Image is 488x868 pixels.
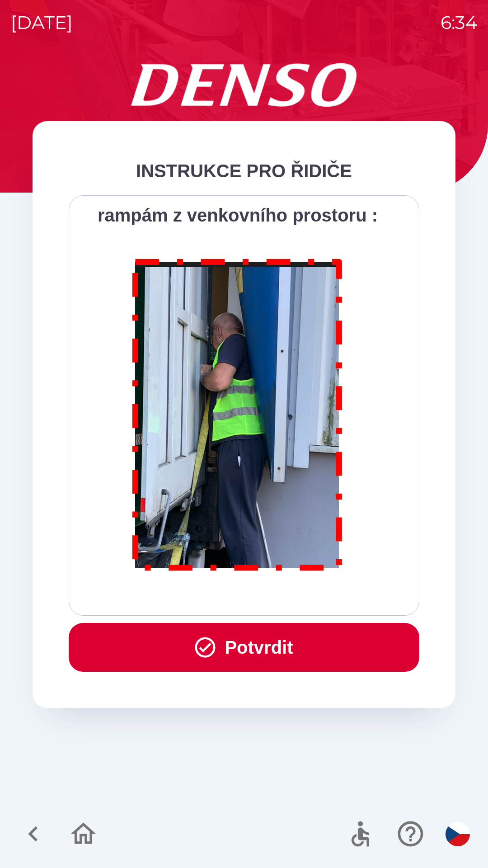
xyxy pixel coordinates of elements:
[33,63,455,107] img: Logo
[122,247,353,579] img: M8MNayrTL6gAAAABJRU5ErkJggg==
[441,9,477,36] p: 6:34
[446,822,470,846] img: cs flag
[69,157,419,184] div: INSTRUKCE PRO ŘIDIČE
[11,9,73,36] p: [DATE]
[69,623,419,672] button: Potvrdit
